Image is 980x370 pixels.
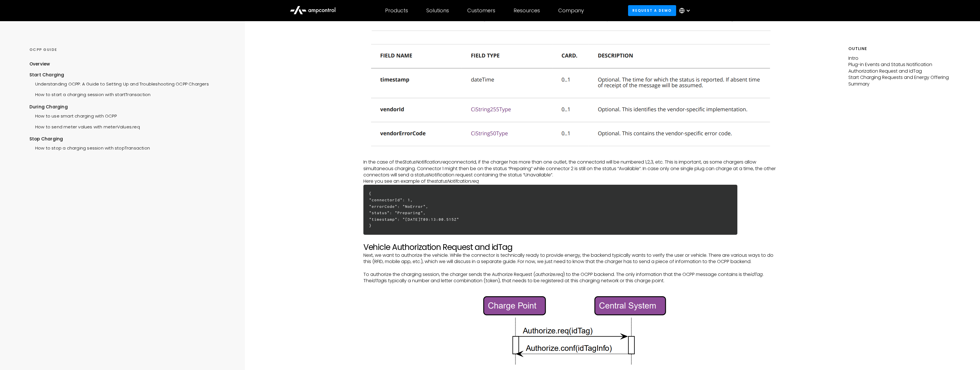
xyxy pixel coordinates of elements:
p: To authorize the charging session, the charger sends the Authorize Request ( ) to the OCPP backen... [363,271,779,284]
div: Overview [29,61,50,67]
p: Intro [848,55,951,61]
div: Company [558,7,584,14]
div: Resources [514,7,540,14]
p: In the case of the connectorId, if the charger has more than one outlet, the connectorId will be ... [363,159,779,178]
div: During Charging [29,104,225,110]
p: Plug-in Events and Status Notification [848,61,951,68]
p: Here you see an example of the ‍ [363,178,779,184]
em: StatusNotification.req [403,159,448,165]
a: How to use smart charging with OCPP [29,110,117,121]
p: ‍ [363,236,779,242]
div: Solutions [426,7,449,14]
div: Start Charging [29,72,225,78]
p: ‍ [363,153,779,159]
div: OCPP GUIDE [29,47,225,52]
a: Request a demo [628,5,676,16]
p: Authorization Request and idTag [848,68,951,74]
em: idTag [372,277,384,284]
p: Summary [848,81,951,87]
div: Products [385,7,408,14]
a: How to start a charging session with startTransaction [29,89,151,99]
a: Overview [29,61,50,71]
a: How to stop a charging session with stopTransaction [29,142,150,153]
p: Next, we want to authorize the vehicle. While the connector is technically ready to provide energ... [363,252,779,265]
p: ‍ [363,284,779,291]
div: Customers [467,7,495,14]
a: How to send meter values with meterValues.req [29,121,140,132]
img: statusNotification.req message fields [367,40,775,150]
a: Understanding OCPP: A Guide to Setting Up and Troubleshooting OCPP Chargers [29,78,209,89]
em: idTag [751,271,763,278]
h6: { "connectorId": 1, "errorCode": "NoError", "status": "Preparing", "timestamp": "[DATE]T09:13:00.... [363,185,738,235]
h5: Outline [848,46,951,52]
p: Start Charging Requests and Energy Offering [848,74,951,81]
em: authorize.req [535,271,563,278]
p: ‍ [363,265,779,271]
div: Stop Charging [29,136,225,142]
h2: Vehicle Authorization Request and idTag [363,242,779,252]
em: statusNotifcation.req [434,178,479,184]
